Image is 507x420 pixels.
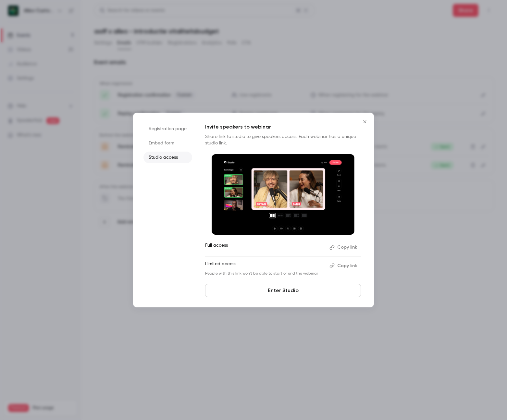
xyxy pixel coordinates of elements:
li: Studio access [143,152,192,163]
button: Close [358,115,371,128]
button: Copy link [327,261,361,271]
p: Invite speakers to webinar [205,123,361,131]
button: Copy link [327,242,361,253]
a: Enter Studio [205,284,361,297]
p: Full access [205,242,324,253]
li: Registration page [143,123,192,135]
img: Invite speakers to webinar [212,154,354,235]
p: People with this link won't be able to start or end the webinar [205,271,324,276]
p: Limited access [205,261,324,271]
p: Share link to studio to give speakers access. Each webinar has a unique studio link. [205,133,361,146]
li: Embed form [143,137,192,149]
